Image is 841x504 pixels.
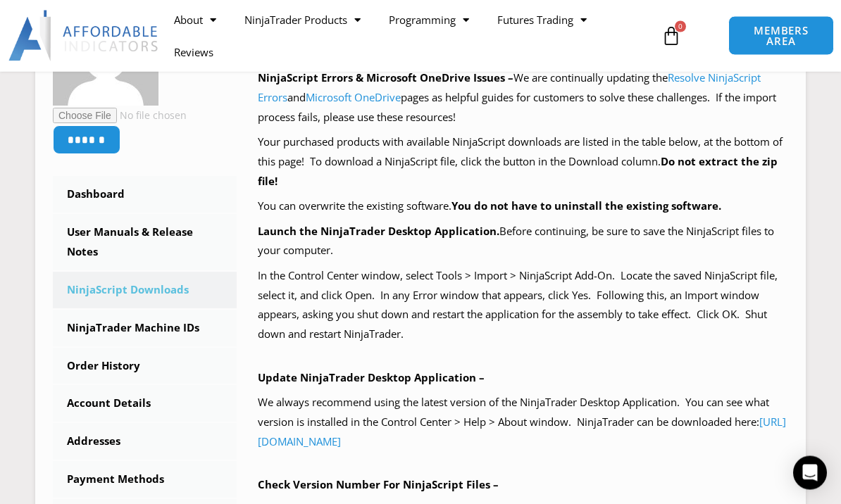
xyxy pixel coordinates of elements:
[258,222,788,262] p: Before continuing, be sure to save the NinjaScript files to your computer.
[53,386,237,422] a: Account Details
[258,71,761,105] a: Resolve NinjaScript Errors
[375,4,483,36] a: Programming
[53,177,237,213] a: Dashboard
[793,456,827,490] div: Open Intercom Messenger
[53,272,237,309] a: NinjaScript Downloads
[743,25,818,46] span: MEMBERS AREA
[160,4,656,68] nav: Menu
[53,462,237,498] a: Payment Methods
[258,197,788,217] p: You can overwrite the existing software.
[306,91,401,105] a: Microsoft OneDrive
[258,69,788,128] p: We are continually updating the and pages as helpful guides for customers to solve these challeng...
[160,36,228,68] a: Reviews
[258,267,788,345] p: In the Control Center window, select Tools > Import > NinjaScript Add-On. Locate the saved NinjaS...
[258,478,499,492] b: Check Version Number For NinjaScript Files –
[258,225,499,239] b: Launch the NinjaTrader Desktop Application.
[230,4,375,36] a: NinjaTrader Products
[451,199,721,213] b: You do not have to uninstall the existing software.
[258,71,513,85] b: NinjaScript Errors & Microsoft OneDrive Issues –
[53,424,237,460] a: Addresses
[8,11,160,61] img: LogoAI | Affordable Indicators – NinjaTrader
[483,4,601,36] a: Futures Trading
[258,415,786,449] a: [URL][DOMAIN_NAME]
[258,133,788,192] p: Your purchased products with available NinjaScript downloads are listed in the table below, at th...
[675,21,686,32] span: 0
[53,215,237,271] a: User Manuals & Release Notes
[258,155,778,189] b: Do not extract the zip file!
[160,4,230,36] a: About
[53,348,237,385] a: Order History
[640,15,702,56] a: 0
[728,16,833,56] a: MEMBERS AREA
[258,371,485,385] b: Update NinjaTrader Desktop Application –
[258,393,788,453] p: We always recommend using the latest version of the NinjaTrader Desktop Application. You can see ...
[53,310,237,347] a: NinjaTrader Machine IDs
